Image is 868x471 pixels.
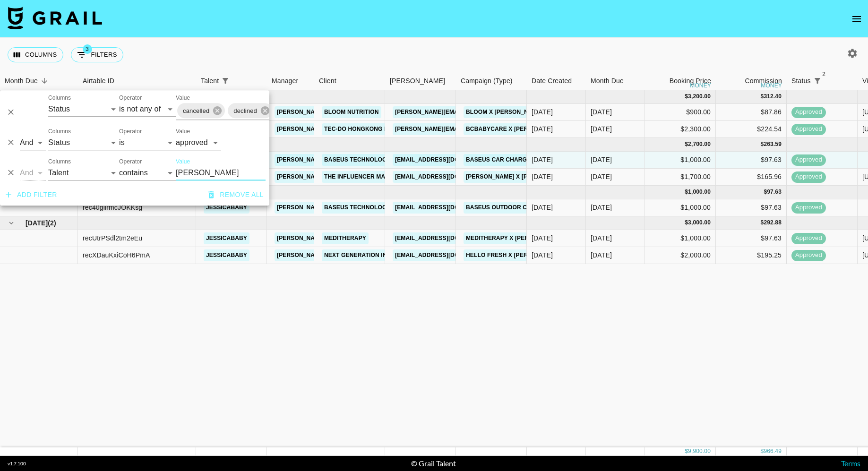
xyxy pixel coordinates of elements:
div: money [690,83,711,88]
a: The Influencer Marketing Factory [322,171,442,183]
div: Campaign (Type) [461,72,513,90]
div: [PERSON_NAME] [390,72,445,90]
div: $ [761,93,764,101]
label: Columns [48,94,71,102]
label: Operator [119,94,142,102]
span: cancelled [177,105,215,116]
div: 16/06/2025 [532,250,553,260]
a: Bloom Nutrition [322,106,381,118]
div: Month Due [591,72,624,90]
div: $224.54 [716,121,787,138]
div: Manager [267,72,314,90]
div: $1,000.00 [645,152,716,169]
span: 3 [83,44,92,54]
div: $1,000.00 [645,199,716,216]
div: Sep '25 [591,124,612,134]
div: Date Created [527,72,586,90]
a: [EMAIL_ADDRESS][DOMAIN_NAME] [393,171,498,183]
button: Delete [4,105,18,120]
div: Airtable ID [78,72,196,90]
label: Operator [119,157,142,165]
div: Jul '25 [591,203,612,212]
div: Date Created [532,72,572,90]
div: Aug '25 [591,155,612,164]
div: 28/05/2025 [532,233,553,243]
div: Jun '25 [591,250,612,260]
label: Value [176,157,190,165]
a: [PERSON_NAME][EMAIL_ADDRESS][DOMAIN_NAME] [275,106,429,118]
button: Show filters [219,74,232,87]
span: declined [228,105,263,116]
a: [PERSON_NAME][EMAIL_ADDRESS][DOMAIN_NAME] [275,202,429,214]
span: ( 2 ) [48,218,56,228]
a: [EMAIL_ADDRESS][DOMAIN_NAME] [393,202,498,214]
label: Operator [119,127,142,135]
div: 18/08/2025 [532,107,553,117]
span: approved [791,125,826,134]
a: [PERSON_NAME][EMAIL_ADDRESS][DOMAIN_NAME] [275,232,429,244]
button: hide children [5,216,18,230]
div: $ [761,140,764,148]
div: Client [314,72,385,90]
button: Sort [232,74,245,87]
div: $ [685,219,688,227]
div: 1,000.00 [688,188,711,196]
div: 97.63 [767,188,782,196]
div: 9,900.00 [688,447,711,455]
div: Manager [272,72,298,90]
div: $87.86 [716,104,787,121]
div: Talent [196,72,267,90]
a: BcBabycare x [PERSON_NAME] (1IG Reel, Story, IG Carousel) [464,123,662,135]
label: Value [176,94,190,102]
select: Logic operator [20,165,46,180]
span: [DATE] [26,218,48,228]
div: Booking Price [670,72,711,90]
label: Columns [48,157,71,165]
a: Next Generation Influencers [322,249,424,261]
a: jessicababy [204,202,249,214]
div: $1,000.00 [645,230,716,247]
div: $165.96 [716,169,787,186]
div: $97.63 [716,152,787,169]
a: jessicababy [204,232,249,244]
div: Status [791,72,811,90]
div: $900.00 [645,104,716,121]
button: open drawer [847,9,866,28]
a: Terms [841,459,860,468]
a: Baseus Outdoor Camera x [PERSON_NAME] [464,202,606,214]
a: [EMAIL_ADDRESS][DOMAIN_NAME] [393,154,498,166]
button: Remove all [205,186,267,204]
button: Sort [824,74,837,87]
span: approved [791,172,826,181]
div: $ [685,93,688,101]
a: [PERSON_NAME][EMAIL_ADDRESS][DOMAIN_NAME] [275,249,429,261]
div: 292.88 [764,219,782,227]
a: [EMAIL_ADDRESS][DOMAIN_NAME] [393,249,498,261]
div: $97.63 [716,199,787,216]
div: 966.49 [764,447,782,455]
div: rec40giirmcJOKKsg [83,203,142,212]
div: $ [685,188,688,196]
span: 2 [819,69,829,79]
div: $1,700.00 [645,169,716,186]
div: 3,200.00 [688,93,711,101]
a: [PERSON_NAME][EMAIL_ADDRESS][DOMAIN_NAME] [275,171,429,183]
div: 3,000.00 [688,219,711,227]
a: BASEUS TECHNOLOGY (HK) CO. LIMITED [322,154,444,166]
div: Sep '25 [591,107,612,117]
div: $ [761,447,764,455]
label: Value [176,127,190,135]
div: $2,000.00 [645,247,716,264]
a: Hello Fresh x [PERSON_NAME] (1IG + TT) [464,249,593,261]
div: $ [764,188,767,196]
img: Grail Talent [8,7,102,29]
div: 10/07/2025 [532,172,553,181]
div: © Grail Talent [411,459,456,468]
div: 2,700.00 [688,140,711,148]
a: [PERSON_NAME][EMAIL_ADDRESS][DOMAIN_NAME] [275,123,429,135]
a: [PERSON_NAME][EMAIL_ADDRESS][PERSON_NAME] [393,123,548,135]
div: Aug '25 [591,172,612,181]
span: approved [791,155,826,164]
div: $ [685,140,688,148]
div: $2,300.00 [645,121,716,138]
